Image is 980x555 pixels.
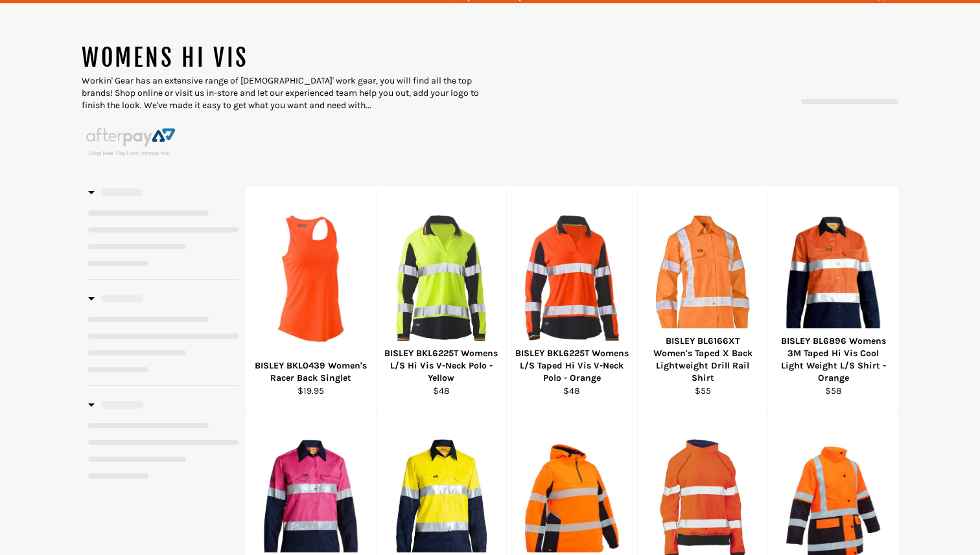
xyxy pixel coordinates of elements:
p: Workin' Gear has an extensive range of [DEMOGRAPHIC_DATA]' work gear, you will find all the top b... [82,74,490,112]
img: BISLEY BKL0439 Women's Racer Back Singlet - Workin Gear [262,214,360,344]
a: BISLEY BKL0439 Women's Racer Back Singlet - Workin Gear BISLEY BKL0439 Women's Racer Back Singlet... [245,187,376,411]
div: $55 [646,385,760,397]
h1: WOMENS HI VIS [82,42,490,74]
a: BISLEY BL6166XT Women's Taped X Back Lightweight Drill Rail Shirt - Workin Gear BISLEY BL6166XT W... [637,187,768,411]
div: $19.95 [254,385,368,397]
div: BISLEY BKL0439 Women's Racer Back Singlet [254,359,368,385]
img: BISLEY BKL6225T Womens L/S Taped Hi Vis V-Neck Polo - Orange - Workin' Gear [523,214,621,344]
div: BISLEY BKL6225T Womens L/S Hi Vis V-Neck Polo - Yellow [384,347,498,385]
a: BISLEY BKL6225T Womens L/S Taped Hi Vis V-Neck Polo - Orange - Workin' Gear BISLEY BKL6225T Women... [506,187,637,411]
div: $48 [515,385,629,397]
a: BISLEY BKL6225T Womens L/S Hi Vis V-Neck Polo - Yellow - Workin' Gear BISLEY BKL6225T Womens L/S ... [376,187,507,411]
div: BISLEY BL6896 Womens 3M Taped Hi Vis Cool Light Weight L/S Shirt - Orange [776,335,891,385]
div: $48 [384,385,498,397]
a: BISLEY BL6896 Womens 3M Taped Hi Vis Cool Light Weight L/S Shirt - Orange - Workin' Gear BISLEY B... [767,187,898,411]
img: BISLEY BL6166XT Women's Taped X Back Lightweight Drill Rail Shirt - Workin Gear [654,214,752,344]
img: BISLEY BKL6225T Womens L/S Hi Vis V-Neck Polo - Yellow - Workin' Gear [393,214,491,344]
div: BISLEY BKL6225T Womens L/S Taped Hi Vis V-Neck Polo - Orange [515,347,629,385]
div: BISLEY BL6166XT Women's Taped X Back Lightweight Drill Rail Shirt [646,335,760,385]
div: $58 [776,385,891,397]
img: BISLEY BL6896 Womens 3M Taped Hi Vis Cool Light Weight L/S Shirt - Orange - Workin' Gear [784,214,882,344]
